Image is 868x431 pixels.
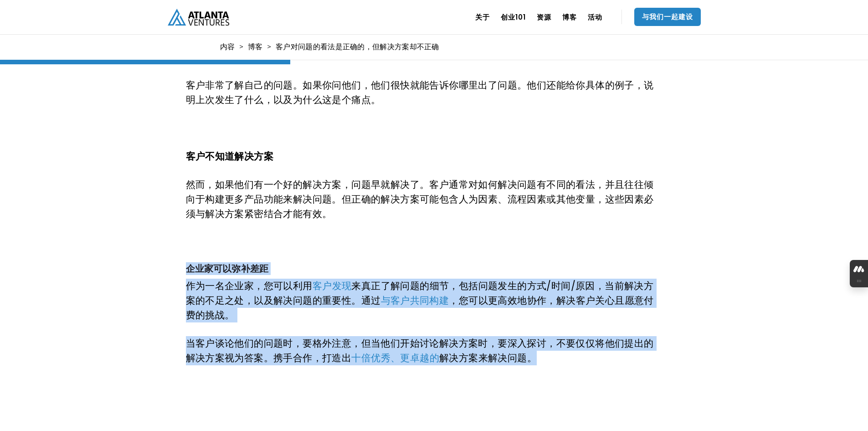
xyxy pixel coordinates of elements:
a: 与客户共同构建 [381,294,449,307]
font: 来真正了解问题的细节，包括问题发生的方式/时间/原因，当前解决方案的不足之处，以及解决问题的重要性。通过 [186,279,654,307]
a: 十倍优秀、更卓越的 [351,351,439,364]
font: 资源 [537,12,551,22]
font: 创业101 [501,12,526,22]
a: 活动 [588,4,602,30]
a: 博客 [248,42,262,52]
font: > [239,42,243,51]
font: 客户对问题的看法是正确的，但解决方案却不正确 [276,42,439,51]
a: 创业101 [501,4,526,30]
font: 内容 [220,42,235,51]
a: 内容 [220,42,235,52]
a: 博客 [562,4,577,30]
font: 关于 [475,12,490,22]
font: 活动 [588,12,602,22]
font: 博客 [562,12,577,22]
a: 关于 [475,4,490,30]
font: 客户不知道解决方案 [186,150,274,163]
font: 然而，如果他们有一个好的解决方案，问题早就解决了。客户通常对如何解决问题有不同的看法，并且往往倾向于构建更多产品功能来解决问题。但正确的解决方案可能包含人为因素、流程因素或其他变量，这些因素必须... [186,178,654,220]
a: 与我们一起建设 [634,8,701,26]
font: 博客 [248,42,262,51]
font: 解决方案来解决问题。 [439,351,537,364]
font: > [267,42,271,51]
font: 与我们一起建设 [642,12,693,21]
font: 企业家可以弥补差距 [186,262,269,275]
a: 客户发现 [313,279,352,292]
font: 作为一名企业家，您可以利用 [186,279,313,292]
a: 资源 [537,4,551,30]
font: 客户非常了解自己的问题。如果你问他们，他们很快就能告诉你哪里出了问题。他们还能给你具体的例子，说明上次发生了什么，以及为什么这是个痛点。 [186,78,654,106]
font: 当客户谈论他们的问题时，要格外注意，但当他们开始讨论解决方案时，要深入探讨，不要仅仅将他们提出的解决方案视为答案。携手合作，打造出 [186,337,654,364]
